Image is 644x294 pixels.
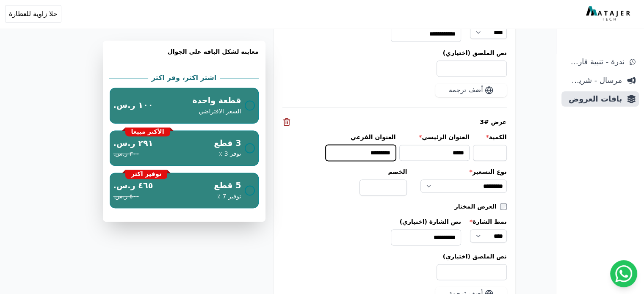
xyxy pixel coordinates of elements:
div: توفير اكثر [125,170,168,179]
span: 3 قطع [214,137,241,150]
label: العنوان الرئيسي [399,133,470,141]
h3: معاينة لشكل الباقه علي الجوال [110,47,259,66]
label: نص الملصق (اختياري) [282,252,507,261]
label: العنوان الفرعي [326,133,396,141]
label: نص الملصق (اختياري) [282,49,507,57]
img: MatajerTech Logo [586,6,632,22]
label: الكمية [473,133,507,141]
span: ندرة - تنبية قارب علي النفاذ [565,56,625,68]
span: توفر 3 ٪ [219,149,241,159]
span: حلا زاوية للعطارة [9,9,58,19]
span: ١٠٠ ر.س. [113,99,153,112]
span: ٢٩١ ر.س. [113,137,153,150]
label: نمط الشارة [470,217,507,226]
span: ٤٦٥ ر.س. [113,180,153,192]
button: أضف ترجمة [435,83,507,97]
h2: اشتر اكثر، وفر اكثر [152,73,216,83]
span: ٥٠٠ ر.س. [113,192,139,201]
label: العرض المختار [455,202,500,211]
div: الأكثر مبيعا [125,127,170,137]
span: باقات العروض [565,93,622,105]
span: توفير 7 ٪ [217,192,241,201]
span: مرسال - شريط دعاية [565,74,622,86]
button: حلا زاوية للعطارة [5,5,61,23]
span: السعر الافتراضي [199,107,241,116]
label: نوع التسعير [420,168,506,176]
div: عرض #3 [282,118,507,126]
span: أضف ترجمة [449,85,483,95]
label: الخصم [359,168,407,176]
span: 5 قطع [214,180,241,192]
span: ٣٠٠ ر.س. [113,149,139,159]
span: قطعة واحدة [192,95,241,107]
label: نص الشارة (اختياري) [391,217,461,226]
